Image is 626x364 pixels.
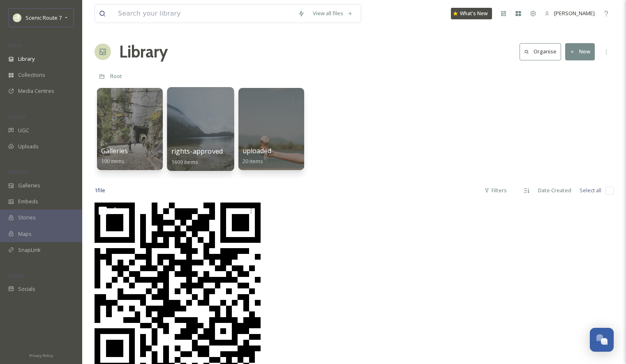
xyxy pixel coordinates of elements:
a: Root [110,71,122,81]
span: Socials [18,285,35,293]
span: Maps [18,230,32,238]
span: SOCIALS [8,272,25,279]
span: Galleries [18,182,40,189]
img: SnapSea%20Square%20Logo.png [13,14,21,22]
span: Media Centres [18,87,54,95]
div: Date Created [534,182,575,198]
button: Organise [520,43,561,60]
a: View all files [309,5,357,21]
a: uploaded20 items [243,147,271,165]
a: rights-approved1699 items [171,147,223,166]
div: Filters [480,182,511,198]
span: Uploads [18,143,39,150]
span: rights-approved [171,147,223,156]
span: Collections [18,71,45,79]
button: Open Chat [590,328,614,352]
span: Scenic Route 7 [25,14,62,21]
a: Privacy Policy [29,350,53,360]
a: Library [119,39,168,64]
span: uploaded [243,146,271,155]
span: Privacy Policy [29,353,53,358]
span: UGC [18,127,29,134]
button: New [565,43,595,60]
span: 1699 items [171,158,198,165]
span: WIDGETS [8,169,27,175]
a: What's New [451,8,492,19]
input: Search your library [114,5,294,23]
span: 190 items [101,157,125,165]
span: Galleries [101,146,128,155]
span: SnapLink [18,246,41,254]
span: 20 items [243,157,263,165]
span: COLLECT [8,114,26,120]
span: Library [18,55,35,63]
span: Stories [18,214,36,221]
a: [PERSON_NAME] [541,5,599,21]
a: Galleries190 items [101,147,128,165]
span: 1 file [95,187,105,194]
span: [PERSON_NAME] [554,9,595,17]
span: Root [110,72,122,80]
span: MEDIA [8,42,23,48]
span: Select all [580,187,601,194]
span: Embeds [18,198,38,205]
